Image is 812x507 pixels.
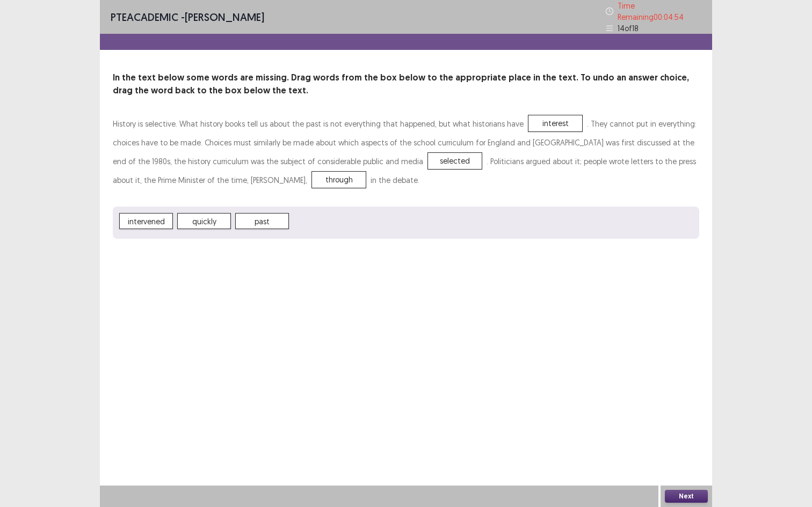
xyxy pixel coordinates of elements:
span: past [235,213,289,229]
p: History is selective. What history books tell us about the past is not everything that happened, ... [113,114,699,189]
span: interest [528,115,582,131]
p: 14 of 18 [618,23,639,34]
span: through [312,172,366,188]
span: PTE academic [111,10,178,24]
span: intervened [119,213,173,229]
button: Next [665,490,708,503]
span: selected [428,153,482,169]
span: quickly [177,213,231,229]
p: - [PERSON_NAME] [111,9,264,25]
p: In the text below some words are missing. Drag words from the box below to the appropriate place ... [113,71,699,97]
